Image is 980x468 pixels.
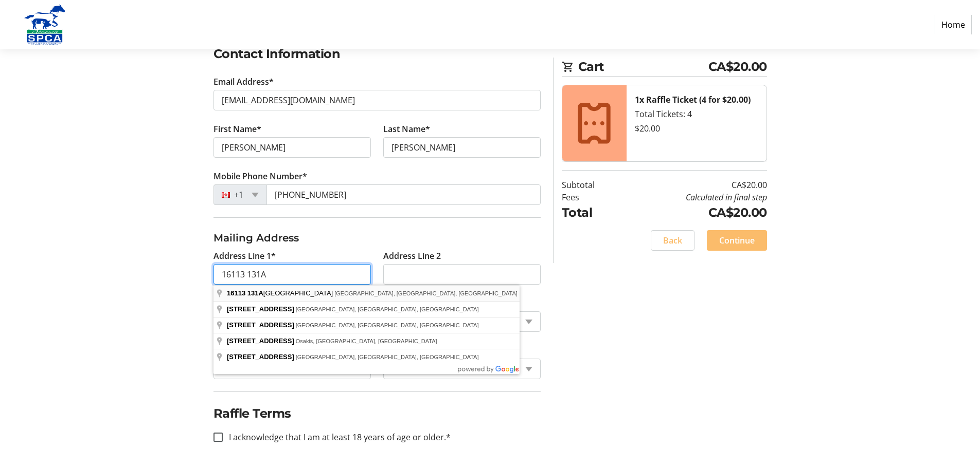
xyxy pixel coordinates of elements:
[227,321,294,329] span: [STREET_ADDRESS]
[296,306,479,312] span: [GEOGRAPHIC_DATA], [GEOGRAPHIC_DATA], [GEOGRAPHIC_DATA]
[635,122,758,135] div: $20.00
[707,230,767,251] button: Continue
[334,290,518,296] span: [GEOGRAPHIC_DATA], [GEOGRAPHIC_DATA], [GEOGRAPHIC_DATA]
[8,4,81,45] img: Alberta SPCA's Logo
[621,203,767,222] td: CA$20.00
[213,123,261,135] label: First Name*
[296,338,437,344] span: Osakis, [GEOGRAPHIC_DATA], [GEOGRAPHIC_DATA]
[383,123,430,135] label: Last Name*
[708,58,767,76] span: CA$20.00
[227,353,294,361] span: [STREET_ADDRESS]
[227,289,245,297] span: 16113
[223,431,451,443] label: I acknowledge that I am at least 18 years of age or older.*
[562,191,621,203] td: Fees
[663,234,682,247] span: Back
[247,289,263,297] span: 131A
[635,108,758,120] div: Total Tickets: 4
[213,170,307,182] label: Mobile Phone Number*
[383,250,441,262] label: Address Line 2
[578,58,708,76] span: Cart
[651,230,694,251] button: Back
[621,179,767,191] td: CA$20.00
[213,404,541,423] h2: Raffle Terms
[213,45,541,63] h2: Contact Information
[635,94,751,105] strong: 1x Raffle Ticket (4 for $20.00)
[227,305,294,313] span: [STREET_ADDRESS]
[266,184,541,205] input: (506) 234-5678
[296,322,479,328] span: [GEOGRAPHIC_DATA], [GEOGRAPHIC_DATA], [GEOGRAPHIC_DATA]
[213,230,541,246] h3: Mailing Address
[719,234,755,247] span: Continue
[213,264,371,285] input: Address
[227,337,294,345] span: [STREET_ADDRESS]
[562,203,621,222] td: Total
[935,15,972,34] a: Home
[296,354,479,360] span: [GEOGRAPHIC_DATA], [GEOGRAPHIC_DATA], [GEOGRAPHIC_DATA]
[227,289,334,297] span: [GEOGRAPHIC_DATA]
[621,191,767,203] td: Calculated in final step
[213,250,276,262] label: Address Line 1*
[213,76,274,88] label: Email Address*
[562,179,621,191] td: Subtotal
